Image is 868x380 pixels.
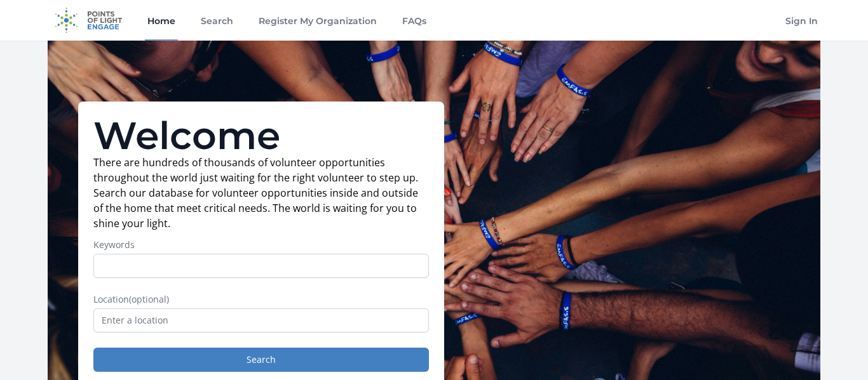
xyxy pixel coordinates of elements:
[93,239,429,251] label: Keywords
[93,293,429,306] label: Location
[93,155,429,231] p: There are hundreds of thousands of volunteer opportunities throughout the world just waiting for ...
[93,348,429,372] button: Search
[93,117,429,155] h1: Welcome
[129,293,169,305] span: (optional)
[93,308,429,332] input: Enter a location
